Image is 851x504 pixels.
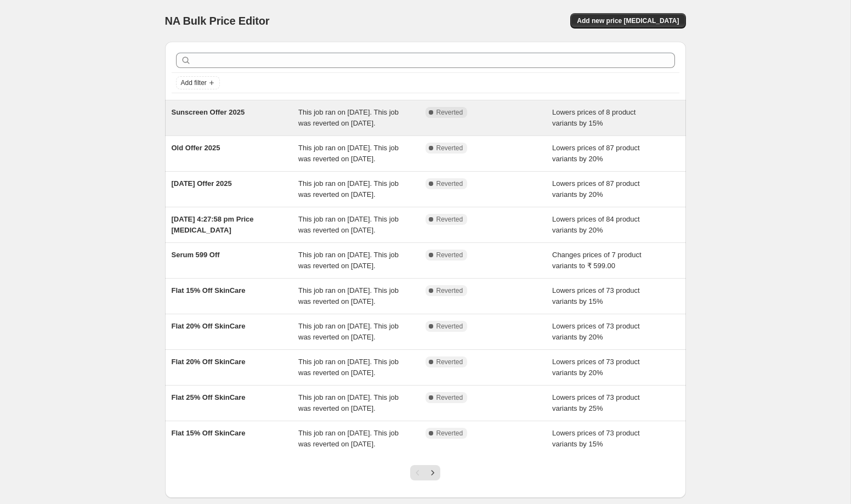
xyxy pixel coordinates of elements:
span: Flat 15% Off SkinCare [172,429,246,437]
span: Old Offer 2025 [172,144,220,152]
span: Lowers prices of 8 product variants by 15% [552,108,636,127]
span: Flat 20% Off SkinCare [172,358,246,366]
span: Reverted [436,393,463,402]
span: Reverted [436,358,463,366]
nav: Pagination [410,465,440,480]
span: Lowers prices of 73 product variants by 20% [552,358,640,377]
span: Flat 20% Off SkinCare [172,322,246,330]
span: Lowers prices of 73 product variants by 25% [552,393,640,412]
span: This job ran on [DATE]. This job was reverted on [DATE]. [298,429,399,448]
span: This job ran on [DATE]. This job was reverted on [DATE]. [298,286,399,305]
span: Serum 599 Off [172,251,220,259]
button: Add filter [176,76,220,89]
span: Reverted [436,215,463,224]
span: Reverted [436,179,463,188]
span: [DATE] Offer 2025 [172,179,232,188]
span: NA Bulk Price Editor [165,15,270,27]
span: This job ran on [DATE]. This job was reverted on [DATE]. [298,215,399,234]
span: This job ran on [DATE]. This job was reverted on [DATE]. [298,251,399,270]
span: Reverted [436,429,463,438]
span: Reverted [436,286,463,295]
span: Lowers prices of 73 product variants by 15% [552,429,640,448]
span: Add filter [181,78,207,87]
span: Reverted [436,251,463,259]
span: This job ran on [DATE]. This job was reverted on [DATE]. [298,179,399,199]
span: Sunscreen Offer 2025 [172,108,245,116]
button: Next [425,465,440,480]
span: Flat 25% Off SkinCare [172,393,246,401]
span: This job ran on [DATE]. This job was reverted on [DATE]. [298,393,399,412]
span: Lowers prices of 73 product variants by 20% [552,322,640,341]
span: Reverted [436,108,463,117]
button: Add new price [MEDICAL_DATA] [570,13,685,29]
span: Lowers prices of 73 product variants by 15% [552,286,640,305]
span: Add new price [MEDICAL_DATA] [577,16,679,25]
span: Flat 15% Off SkinCare [172,286,246,295]
span: This job ran on [DATE]. This job was reverted on [DATE]. [298,358,399,377]
span: Lowers prices of 87 product variants by 20% [552,179,640,199]
span: [DATE] 4:27:58 pm Price [MEDICAL_DATA] [172,215,254,234]
span: This job ran on [DATE]. This job was reverted on [DATE]. [298,144,399,163]
span: Lowers prices of 84 product variants by 20% [552,215,640,234]
span: Reverted [436,322,463,331]
span: Lowers prices of 87 product variants by 20% [552,144,640,163]
span: This job ran on [DATE]. This job was reverted on [DATE]. [298,108,399,127]
span: Reverted [436,144,463,152]
span: Changes prices of 7 product variants to ₹ 599.00 [552,251,642,270]
span: This job ran on [DATE]. This job was reverted on [DATE]. [298,322,399,341]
